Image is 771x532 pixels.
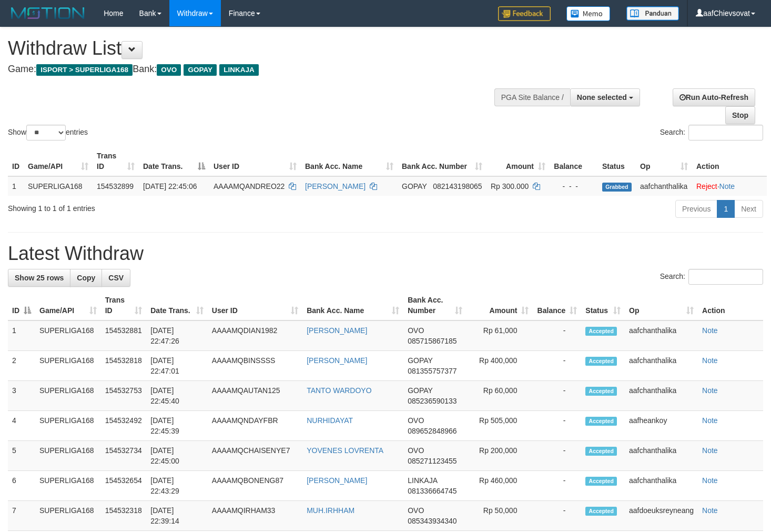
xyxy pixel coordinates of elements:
th: Bank Acc. Name: activate to sort column ascending [301,146,398,176]
th: Trans ID: activate to sort column ascending [101,290,147,320]
a: CSV [102,269,130,287]
td: aafchanthalika [625,320,698,351]
a: [PERSON_NAME] [307,476,367,485]
td: - [533,381,581,411]
th: Balance: activate to sort column ascending [533,290,581,320]
span: Copy 085343934340 to clipboard [408,517,456,525]
td: [DATE] 22:45:00 [146,441,208,471]
td: - [533,471,581,501]
td: 154532753 [101,381,147,411]
th: ID [8,146,24,176]
th: Game/API: activate to sort column ascending [35,290,101,320]
span: GOPAY [408,356,432,365]
a: Note [702,506,718,515]
a: Note [702,446,718,455]
th: Op: activate to sort column ascending [636,146,692,176]
a: MUH.IRHHAM [307,506,354,515]
th: User ID: activate to sort column ascending [209,146,301,176]
span: OVO [157,64,181,76]
div: - - - [554,181,594,192]
a: Reject [696,182,717,190]
span: OVO [408,416,424,425]
td: aafchanthalika [636,176,692,196]
span: Accepted [585,327,617,336]
td: 154532818 [101,351,147,381]
span: Accepted [585,477,617,486]
a: [PERSON_NAME] [305,182,366,190]
span: GOPAY [402,182,427,190]
th: Bank Acc. Name: activate to sort column ascending [302,290,403,320]
span: 154532899 [97,182,134,190]
td: Rp 50,000 [466,501,533,531]
td: 154532654 [101,471,147,501]
a: Copy [70,269,102,287]
td: AAAAMQAUTAN125 [208,381,302,411]
td: [DATE] 22:47:01 [146,351,208,381]
td: 5 [8,441,35,471]
td: aafchanthalika [625,351,698,381]
td: - [533,411,581,441]
td: SUPERLIGA168 [24,176,93,196]
a: Note [702,386,718,395]
td: AAAAMQDIAN1982 [208,320,302,351]
a: Run Auto-Refresh [673,88,755,106]
th: Action [692,146,767,176]
h4: Game: Bank: [8,64,503,75]
img: panduan.png [626,6,679,21]
td: aafdoeuksreyneang [625,501,698,531]
a: [PERSON_NAME] [307,356,367,365]
td: 6 [8,471,35,501]
td: 154532881 [101,320,147,351]
td: SUPERLIGA168 [35,381,101,411]
th: Amount: activate to sort column ascending [466,290,533,320]
th: Date Trans.: activate to sort column descending [139,146,209,176]
td: 1 [8,320,35,351]
td: AAAAMQNDAYFBR [208,411,302,441]
td: AAAAMQIRHAM33 [208,501,302,531]
a: [PERSON_NAME] [307,326,367,335]
span: Copy 085715867185 to clipboard [408,337,456,345]
label: Search: [660,269,763,285]
td: aafheankoy [625,411,698,441]
td: Rp 505,000 [466,411,533,441]
td: 4 [8,411,35,441]
td: 3 [8,381,35,411]
td: SUPERLIGA168 [35,501,101,531]
th: ID: activate to sort column descending [8,290,35,320]
th: Status [598,146,636,176]
input: Search: [688,269,763,285]
a: YOVENES LOVRENTA [307,446,383,455]
div: Showing 1 to 1 of 1 entries [8,199,313,214]
td: Rp 400,000 [466,351,533,381]
th: Trans ID: activate to sort column ascending [93,146,139,176]
h1: Withdraw List [8,38,503,59]
img: Feedback.jpg [498,6,551,21]
span: [DATE] 22:45:06 [143,182,197,190]
td: SUPERLIGA168 [35,441,101,471]
span: OVO [408,446,424,455]
span: Copy 085271123455 to clipboard [408,457,456,465]
td: [DATE] 22:45:40 [146,381,208,411]
img: MOTION_logo.png [8,5,88,21]
label: Search: [660,125,763,140]
span: Accepted [585,447,617,456]
span: LINKAJA [408,476,437,485]
th: User ID: activate to sort column ascending [208,290,302,320]
td: 154532734 [101,441,147,471]
button: None selected [570,88,640,106]
span: GOPAY [408,386,432,395]
span: Accepted [585,387,617,396]
th: Date Trans.: activate to sort column ascending [146,290,208,320]
td: [DATE] 22:45:39 [146,411,208,441]
a: NURHIDAYAT [307,416,353,425]
a: TANTO WARDOYO [307,386,371,395]
span: AAAAMQANDREO22 [214,182,285,190]
td: AAAAMQBINSSSS [208,351,302,381]
td: SUPERLIGA168 [35,320,101,351]
td: 2 [8,351,35,381]
th: Status: activate to sort column ascending [581,290,625,320]
td: aafchanthalika [625,441,698,471]
td: aafchanthalika [625,381,698,411]
span: GOPAY [184,64,217,76]
span: LINKAJA [219,64,259,76]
